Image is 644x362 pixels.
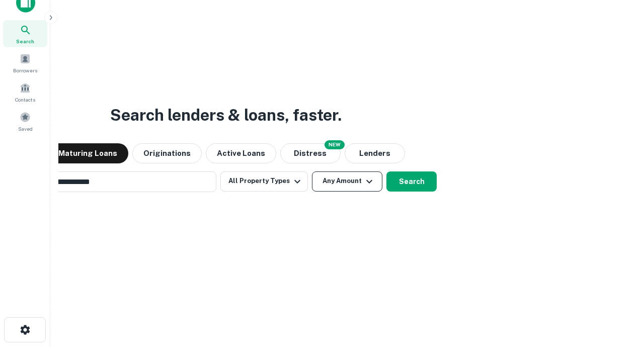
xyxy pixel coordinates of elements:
[15,96,35,104] span: Contacts
[16,37,34,45] span: Search
[47,143,128,163] button: Maturing Loans
[3,108,47,135] a: Saved
[280,143,341,163] button: Search distressed loans with lien and other non-mortgage details.
[3,20,47,47] a: Search
[3,78,47,106] a: Contacts
[18,125,33,133] span: Saved
[206,143,276,163] button: Active Loans
[325,140,345,149] div: NEW
[386,171,437,192] button: Search
[345,143,405,163] button: Lenders
[132,143,202,163] button: Originations
[594,282,644,330] iframe: Chat Widget
[3,49,47,76] a: Borrowers
[220,171,308,192] button: All Property Types
[13,66,37,74] span: Borrowers
[312,171,382,192] button: Any Amount
[110,103,342,127] h3: Search lenders & loans, faster.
